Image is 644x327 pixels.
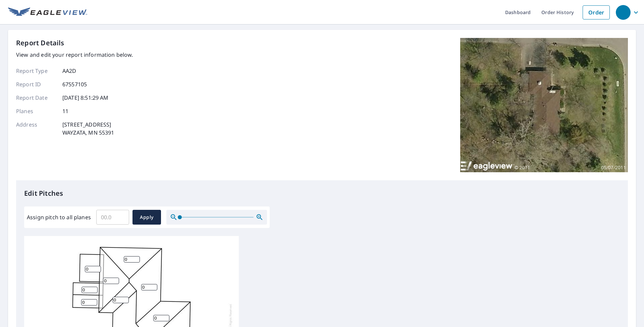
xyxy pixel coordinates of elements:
[62,67,76,75] p: AA2D
[16,67,56,75] p: Report Type
[8,7,87,17] img: EV Logo
[138,213,156,222] span: Apply
[96,208,129,227] input: 00.0
[583,5,610,19] a: Order
[16,80,56,88] p: Report ID
[16,121,56,137] p: Address
[16,94,56,102] p: Report Date
[16,107,56,115] p: Planes
[62,121,114,137] p: [STREET_ADDRESS] WAYZATA, MN 55391
[132,210,161,225] button: Apply
[16,51,133,59] p: View and edit your report information below.
[460,38,628,172] img: Top image
[27,213,91,221] label: Assign pitch to all planes
[24,188,620,198] p: Edit Pitches
[62,107,68,115] p: 11
[16,38,64,48] p: Report Details
[62,94,109,102] p: [DATE] 8:51:29 AM
[62,80,87,88] p: 67557105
